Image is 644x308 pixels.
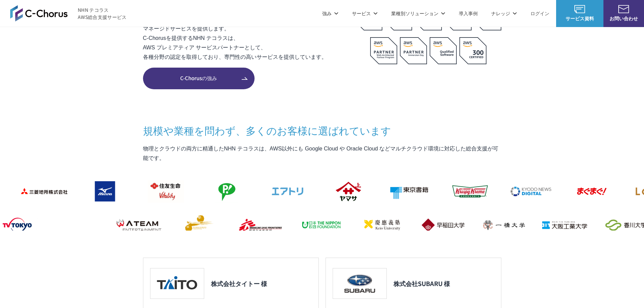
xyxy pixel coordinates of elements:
img: 株式会社タイトー [154,272,200,295]
img: ファンコミュニケーションズ [51,212,105,239]
img: 三菱地所 [17,178,71,205]
p: 物理とクラウドの両方に精通したNHN テコラスは、AWS以外にも Google Cloud や Oracle Cloud などマルチクラウド環境に対応した総合支援が可能です。 [143,144,501,163]
p: 強み [322,10,338,17]
img: 一橋大学 [477,212,531,239]
img: クリスピー・クリーム・ドーナツ [443,178,497,205]
h3: 規模や業種を問わず、 多くのお客様に選ばれています [143,123,501,137]
a: AWS総合支援サービス C-Chorus NHN テコラスAWS総合支援サービス [10,5,127,21]
a: ログイン [530,10,549,17]
img: ヤマサ醤油 [321,178,375,205]
img: エイチーム [112,212,166,239]
span: サービス資料 [556,15,603,22]
img: 国境なき医師団 [233,212,287,239]
img: 東京書籍 [382,178,436,205]
h3: 株式会社タイトー 様 [211,279,267,287]
h3: 株式会社SUBARU 様 [393,279,450,287]
span: C-Chorusの強み [143,74,255,82]
img: 早稲田大学 [416,211,470,238]
p: サービス [352,10,378,17]
img: エアトリ [260,178,314,205]
a: 導入事例 [459,10,478,17]
img: AWS総合支援サービス C-Chorus サービス資料 [574,5,585,13]
img: クリーク・アンド・リバー [172,212,226,239]
a: C-Chorusの強み [143,68,255,89]
img: お問い合わせ [618,5,629,13]
img: ミズノ [78,178,132,205]
img: 株式会社SUBARU [336,272,383,295]
img: 共同通信デジタル [504,177,558,205]
span: お問い合わせ [603,15,644,22]
span: NHN テコラス AWS総合支援サービス [78,6,127,21]
img: 慶應義塾 [355,211,409,238]
img: 日本財団 [294,211,348,238]
img: まぐまぐ [565,178,619,205]
img: フジモトHD [199,178,254,205]
p: 業種別ソリューション [391,10,445,17]
img: AWS総合支援サービス C-Chorus [10,5,68,21]
p: ナレッジ [491,10,517,17]
img: 住友生命保険相互 [139,178,193,205]
img: 大阪工業大学 [538,212,592,239]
